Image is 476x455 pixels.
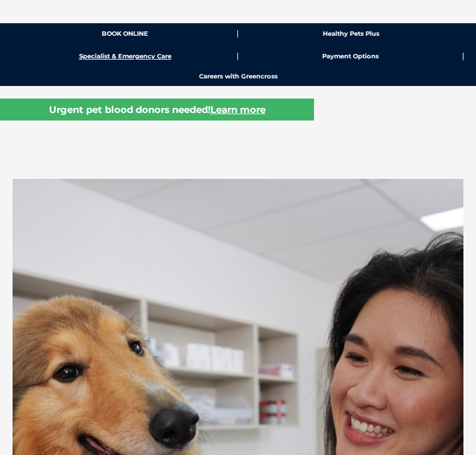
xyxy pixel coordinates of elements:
a: Careers with Greencross [13,73,463,80]
a: Healthy Pets Plus [238,30,463,38]
a: BOOK ONLINE [13,30,238,38]
u: Learn more [210,104,266,115]
a: Specialist & Emergency Care [13,53,238,60]
a: Payment Options [238,53,463,60]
